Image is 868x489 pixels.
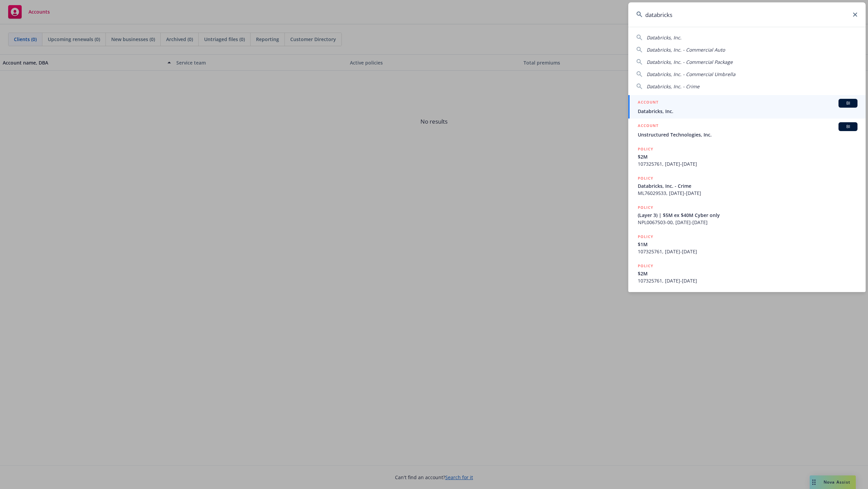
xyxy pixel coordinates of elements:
[638,262,653,269] h5: POLICY
[638,233,653,240] h5: POLICY
[638,219,857,226] span: NPL0067503-00, [DATE]-[DATE]
[628,230,866,259] a: POLICY$1M107325761, [DATE]-[DATE]
[647,47,725,53] span: Databricks, Inc. - Commercial Auto
[638,212,857,219] span: (Layer 3) | $5M ex $40M Cyber only
[638,189,857,197] span: ML76029533, [DATE]-[DATE]
[638,175,653,182] h5: POLICY
[638,160,857,167] span: 107325761, [DATE]-[DATE]
[647,71,735,77] span: Databricks, Inc. - Commercial Umbrella
[647,59,733,65] span: Databricks, Inc. - Commercial Package
[628,171,866,200] a: POLICYDatabricks, Inc. - CrimeML76029533, [DATE]-[DATE]
[628,142,866,171] a: POLICY$2M107325761, [DATE]-[DATE]
[638,153,857,160] span: $2M
[638,99,658,107] h5: ACCOUNT
[638,277,857,284] span: 107325761, [DATE]-[DATE]
[638,146,653,152] h5: POLICY
[628,95,866,119] a: ACCOUNTBIDatabricks, Inc.
[628,200,866,230] a: POLICY(Layer 3) | $5M ex $40M Cyber onlyNPL0067503-00, [DATE]-[DATE]
[638,241,857,248] span: $1M
[638,131,857,138] span: Unstructured Technologies, Inc.
[638,122,658,130] h5: ACCOUNT
[628,2,866,27] input: Search...
[841,100,855,106] span: BI
[638,204,653,211] h5: POLICY
[628,119,866,142] a: ACCOUNTBIUnstructured Technologies, Inc.
[628,259,866,288] a: POLICY$2M107325761, [DATE]-[DATE]
[647,83,699,90] span: Databricks, Inc. - Crime
[638,270,857,277] span: $2M
[841,124,855,130] span: BI
[638,182,857,189] span: Databricks, Inc. - Crime
[638,248,857,255] span: 107325761, [DATE]-[DATE]
[647,34,682,41] span: Databricks, Inc.
[638,108,857,115] span: Databricks, Inc.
